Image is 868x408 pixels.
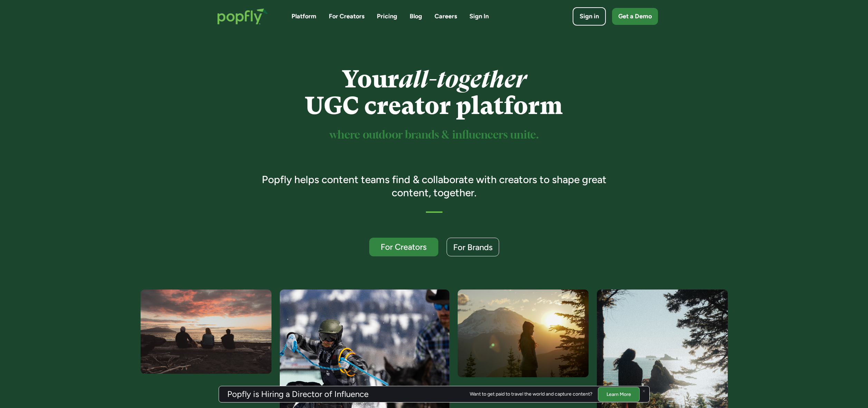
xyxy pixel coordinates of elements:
[580,12,599,21] div: Sign in
[329,12,364,21] a: For Creators
[252,173,616,199] h3: Popfly helps content teams find & collaborate with creators to shape great content, together.
[573,7,606,26] a: Sign in
[292,12,316,21] a: Platform
[435,12,457,21] a: Careers
[618,12,652,21] div: Get a Demo
[447,238,499,256] a: For Brands
[470,391,592,397] div: Want to get paid to travel the world and capture content?
[369,238,438,256] a: For Creators
[227,390,369,398] h3: Popfly is Hiring a Director of Influence
[375,243,432,251] div: For Creators
[330,130,539,141] sup: where outdoor brands & influencers unite.
[612,8,658,25] a: Get a Demo
[453,243,493,252] div: For Brands
[377,12,397,21] a: Pricing
[469,12,489,21] a: Sign In
[210,1,275,31] a: home
[399,65,526,93] em: all-together
[252,66,616,119] h1: Your UGC creator platform
[598,387,640,401] a: Learn More
[410,12,422,21] a: Blog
